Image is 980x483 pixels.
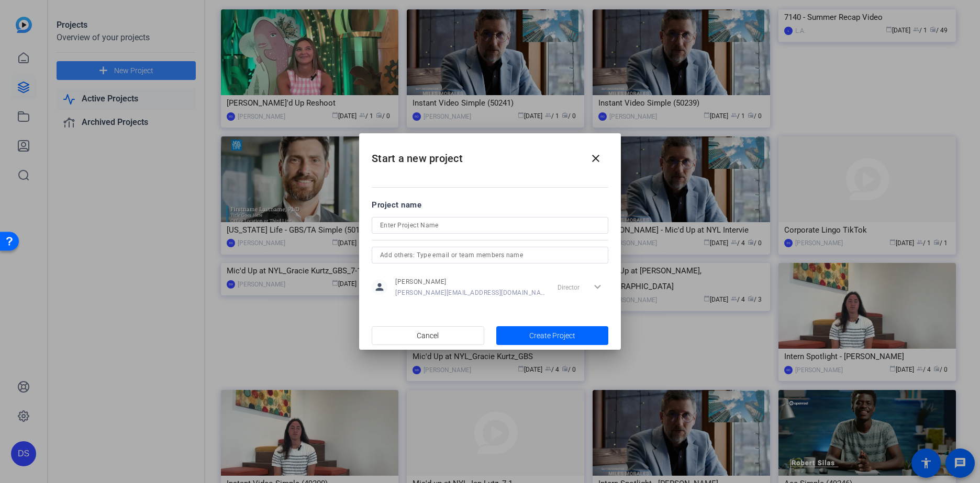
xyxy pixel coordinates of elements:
[589,152,602,165] mat-icon: close
[395,289,545,297] span: [PERSON_NAME][EMAIL_ADDRESS][DOMAIN_NAME]
[380,219,600,232] input: Enter Project Name
[417,326,439,346] span: Cancel
[395,278,545,286] span: [PERSON_NAME]
[496,326,609,345] button: Create Project
[372,326,484,345] button: Cancel
[372,199,608,211] div: Project name
[529,330,575,341] span: Create Project
[380,249,600,261] input: Add others: Type email or team members name
[359,133,621,176] h2: Start a new project
[372,279,387,295] mat-icon: person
